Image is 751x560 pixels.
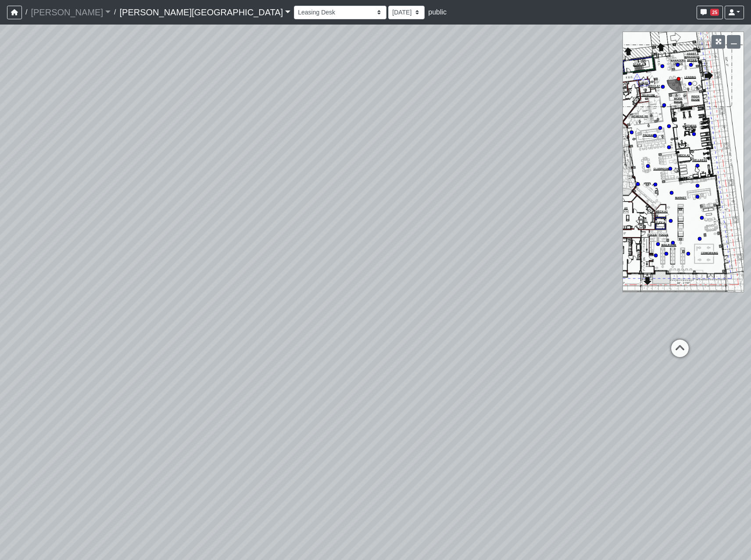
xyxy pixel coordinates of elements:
span: public [428,8,447,16]
button: 25 [697,6,723,19]
span: / [22,4,31,21]
a: [PERSON_NAME][GEOGRAPHIC_DATA] [119,4,290,21]
a: [PERSON_NAME] [31,4,111,21]
span: / [111,4,119,21]
iframe: Ybug feedback widget [7,542,58,560]
span: 25 [710,9,719,16]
